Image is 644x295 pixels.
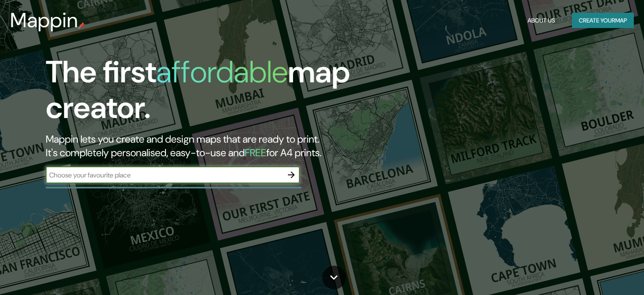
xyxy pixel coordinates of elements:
h2: Mappin lets you create and design maps that are ready to print. It's completely personalised, eas... [46,132,368,160]
button: Create yourmap [572,13,634,28]
h3: Mappin [10,8,78,32]
h1: The first map creator. [46,54,368,132]
img: mappin-pin [78,22,85,29]
input: Choose your favourite place [46,170,283,180]
h1: affordable [156,52,288,92]
h5: FREE [245,146,266,159]
button: About Us [524,13,558,28]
